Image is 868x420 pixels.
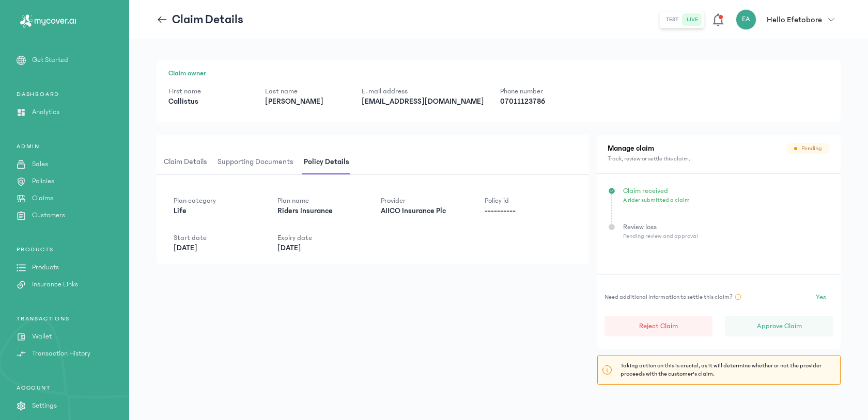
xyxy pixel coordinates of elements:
button: Policy details [302,150,358,174]
p: Products [32,262,59,273]
p: [PERSON_NAME] [265,96,345,107]
p: Claim Details [172,11,243,28]
p: AIICO Insurance Plc [381,206,468,216]
p: Life [174,206,261,216]
button: Yes [809,287,833,308]
span: pending [801,144,822,153]
p: Taking action on this is crucial, as it will determine whether or not the provider proceeds with ... [621,362,836,378]
p: Hello Efetobore [767,13,822,26]
p: Phone number [500,86,580,96]
h2: Manage claim [608,143,654,155]
p: Analytics [32,107,59,118]
button: live [683,13,702,26]
p: Riders Insurance [277,206,365,216]
p: Transaction History [32,348,90,359]
p: Wallet [32,331,52,342]
p: Provider [381,196,468,206]
p: Track, review or settle this claim. [608,155,830,163]
span: Yes [816,292,826,302]
span: Policy details [302,150,351,174]
span: Claim details [162,150,209,174]
p: Approve Claim [757,321,802,331]
p: Review loss [623,222,829,232]
p: [EMAIL_ADDRESS][DOMAIN_NAME] [362,96,484,107]
p: E-mail address [362,86,484,96]
h1: Claim owner [168,68,829,79]
button: EAHello Efetobore [736,9,841,30]
p: Settings [32,400,57,411]
p: Plan name [277,196,365,206]
p: Claims [32,193,53,204]
p: Claim received [623,186,829,196]
p: Policies [32,176,54,187]
p: 07011123786 [500,96,580,107]
p: First name [168,86,249,96]
p: A rider submitted a claim [623,196,829,204]
span: Need additional Information to settle this claim? [605,293,733,301]
p: Customers [32,210,65,221]
p: Policy id [485,196,572,206]
p: Plan category [174,196,261,206]
button: test [662,13,683,26]
button: Approve Claim [725,316,833,336]
p: Callistus [168,96,249,107]
p: Get Started [32,55,68,66]
p: Reject Claim [639,321,678,331]
span: Supporting documents [215,150,296,174]
button: Supporting documents [215,150,302,174]
span: Pending review and approval [623,233,698,239]
button: Claim details [162,150,215,174]
p: Sales [32,159,48,170]
p: Start date [174,233,261,243]
p: Insurance Links [32,279,78,290]
button: Reject Claim [605,316,713,336]
p: Expiry date [277,233,365,243]
p: [DATE] [277,243,365,253]
p: [DATE] [174,243,261,253]
p: Last name [265,86,345,96]
p: ---------- [485,206,572,216]
div: EA [736,9,756,30]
